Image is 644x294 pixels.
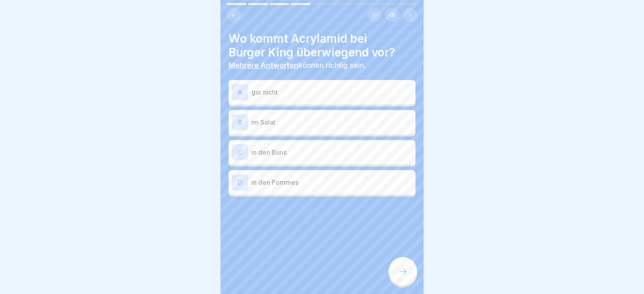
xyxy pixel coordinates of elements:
[251,147,412,157] p: in den Buns
[232,174,248,190] div: D
[232,144,248,160] div: C
[229,61,415,70] p: können richtig sein.
[229,32,415,59] h4: Wo kommt Acrylamid bei Burger King überwiegend vor?
[251,117,412,127] p: im Salat
[251,87,412,97] p: gar nicht
[232,114,248,130] div: B
[229,61,298,69] b: Mehrere Antworten
[232,84,248,100] div: A
[251,177,412,187] p: in den Pommes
